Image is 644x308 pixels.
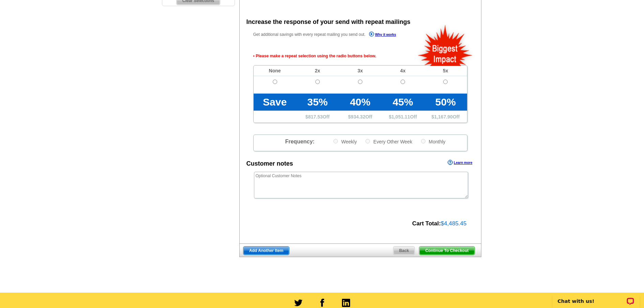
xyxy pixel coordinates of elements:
td: 5x [424,66,467,76]
span: • Please make a repeat selection using the radio buttons below. [253,47,467,65]
img: biggestImpact.png [417,24,474,66]
label: Weekly [333,138,357,145]
span: Back [393,247,415,255]
a: Learn more [448,160,472,165]
p: Get additional savings with every repeat mailing you send out. [253,31,411,39]
a: Why it works [369,31,396,39]
td: 3x [339,66,381,76]
td: $ Off [296,111,339,123]
label: Monthly [420,138,446,145]
td: 2x [296,66,339,76]
span: Continue To Checkout [419,247,474,255]
td: $ Off [339,111,381,123]
span: 1,051.11 [391,114,410,120]
a: Back [393,246,415,255]
td: Save [254,94,296,111]
span: $4,485.45 [441,220,467,227]
div: Customer notes [246,159,293,168]
span: 934.32 [351,114,365,120]
strong: Cart Total: [412,220,441,227]
td: $ Off [381,111,424,123]
input: Weekly [333,139,338,143]
td: $ Off [424,111,467,123]
div: Increase the response of your send with repeat mailings [246,17,410,27]
span: 1,167.90 [434,114,453,120]
iframe: LiveChat chat widget [548,286,644,308]
span: 817.53 [308,114,323,120]
label: Every Other Week [365,138,412,145]
td: 4x [381,66,424,76]
input: Monthly [421,139,425,143]
input: Every Other Week [365,139,370,143]
td: 50% [424,94,467,111]
a: Add Another Item [243,246,289,255]
td: 40% [339,94,381,111]
span: Frequency: [285,139,314,144]
td: None [254,66,296,76]
td: 45% [381,94,424,111]
td: 35% [296,94,339,111]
